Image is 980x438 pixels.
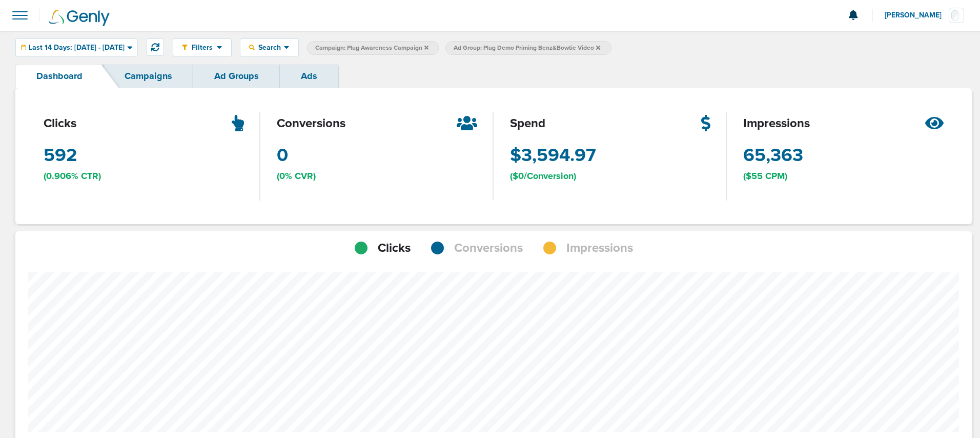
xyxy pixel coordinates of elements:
span: spend [510,115,545,132]
span: (0.906% CTR) [44,170,101,183]
span: ($0/Conversion) [510,170,576,183]
span: conversions [277,115,345,132]
span: Search [255,43,284,52]
span: Ad Group: Plug Demo Priming Benz&Bowtie Video [454,44,600,52]
span: 0 [277,143,288,168]
span: Campaign: Plug Awareness Campaign [315,44,428,52]
span: ($55 CPM) [743,170,787,183]
span: impressions [743,115,810,132]
span: 65,363 [743,143,803,168]
a: Ad Groups [193,64,280,88]
span: Last 14 Days: [DATE] - [DATE] [29,44,125,51]
span: 592 [44,143,77,168]
a: Dashboard [15,64,104,88]
img: Genly [49,10,110,26]
span: Impressions [566,240,633,257]
a: Campaigns [104,64,193,88]
span: $3,594.97 [510,143,596,168]
span: clicks [44,115,76,132]
span: [PERSON_NAME] [885,12,949,19]
span: (0% CVR) [277,170,316,183]
span: Conversions [454,240,523,257]
a: Ads [280,64,338,88]
span: Clicks [378,240,411,257]
span: Filters [188,43,217,52]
